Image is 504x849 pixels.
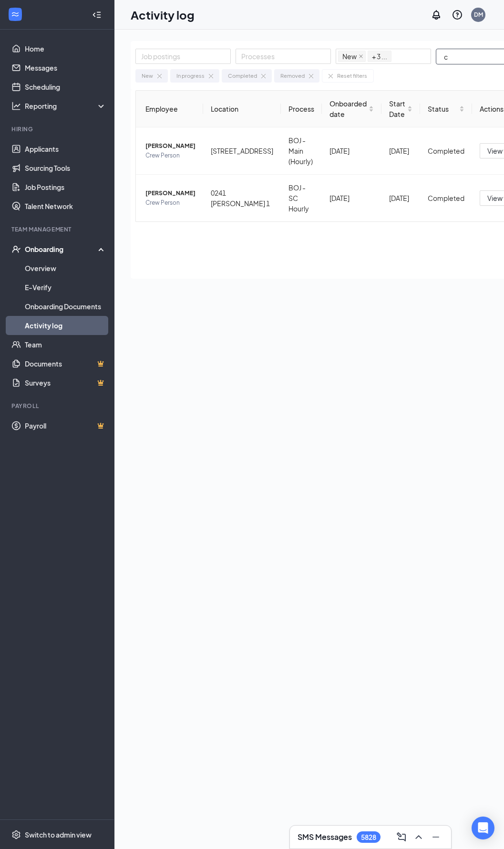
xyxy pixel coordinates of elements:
[203,175,281,221] td: 0241 [PERSON_NAME] 1
[145,189,195,198] span: [PERSON_NAME]
[411,829,426,845] button: ChevronUp
[389,193,412,203] div: [DATE]
[25,39,106,58] a: Home
[25,830,92,839] div: Switch to admin view
[25,197,106,216] a: Talent Network
[329,98,367,119] span: Onboarded date
[11,125,104,133] div: Hiring
[281,91,322,127] th: Process
[428,829,443,845] button: Minimize
[136,91,203,127] th: Employee
[228,72,257,80] div: Completed
[452,9,463,21] svg: QuestionInfo
[25,278,106,297] a: E-Verify
[11,101,21,111] svg: Analysis
[25,77,106,96] a: Scheduling
[25,58,106,77] a: Messages
[413,831,424,843] svg: ChevronUp
[25,259,106,278] a: Overview
[203,91,281,127] th: Location
[92,10,102,20] svg: Collapse
[11,830,21,839] svg: Settings
[11,244,21,254] svg: UserCheck
[472,817,494,839] div: Open Intercom Messenger
[10,10,20,19] svg: WorkstreamLogo
[281,127,322,175] td: BOJ - Main (Hourly)
[389,146,412,156] div: [DATE]
[361,833,376,841] div: 5828
[280,72,305,80] div: Removed
[145,198,195,208] span: Crew Person
[394,829,409,845] button: ComposeMessage
[25,158,106,178] a: Sourcing Tools
[25,139,106,158] a: Applicants
[338,51,366,62] span: New
[389,98,405,119] span: Start Date
[11,402,104,410] div: Payroll
[372,51,387,62] span: + 3 ...
[428,104,457,114] span: Status
[329,193,374,203] div: [DATE]
[142,72,153,80] div: New
[145,141,195,151] span: [PERSON_NAME]
[25,416,106,435] a: PayrollCrown
[25,244,98,254] div: Onboarding
[25,316,106,335] a: Activity log
[298,832,352,842] h3: SMS Messages
[396,831,407,843] svg: ComposeMessage
[428,146,464,156] div: Completed
[474,10,483,19] div: DM
[131,7,195,23] h1: Activity log
[25,178,106,197] a: Job Postings
[368,51,391,62] span: + 3 ...
[337,72,367,80] div: Reset filters
[430,831,442,843] svg: Minimize
[281,175,322,221] td: BOJ - SC Hourly
[25,297,106,316] a: Onboarding Documents
[25,101,107,111] div: Reporting
[359,54,363,59] span: close
[11,225,104,233] div: Team Management
[25,335,106,354] a: Team
[145,151,195,160] span: Crew Person
[431,9,442,21] svg: Notifications
[381,91,420,127] th: Start Date
[420,91,472,127] th: Status
[176,72,205,80] div: In progress
[322,91,381,127] th: Onboarded date
[428,193,464,203] div: Completed
[329,146,374,156] div: [DATE]
[25,354,106,373] a: DocumentsCrown
[342,51,357,62] span: New
[203,127,281,175] td: [STREET_ADDRESS]
[25,373,106,392] a: SurveysCrown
